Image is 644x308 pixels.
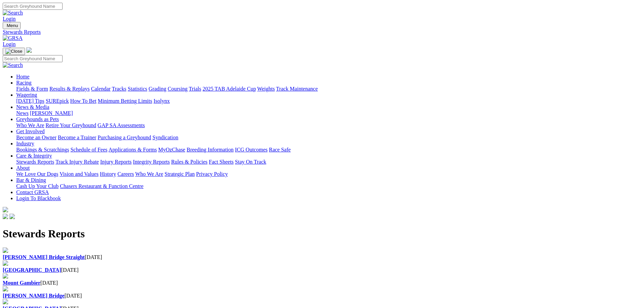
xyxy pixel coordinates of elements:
[16,147,69,152] a: Bookings & Scratchings
[16,110,641,116] div: News & Media
[3,267,641,273] div: [DATE]
[49,86,90,92] a: Results & Replays
[3,267,61,273] a: [GEOGRAPHIC_DATA]
[16,128,45,134] a: Get Involved
[59,171,98,177] a: Vision and Values
[3,247,8,253] img: file-red.svg
[3,3,63,10] input: Search
[26,47,32,53] img: logo-grsa-white.png
[3,55,63,62] input: Search
[128,86,147,92] a: Statistics
[58,135,96,140] a: Become a Trainer
[16,153,52,159] a: Care & Integrity
[16,122,641,128] div: Greyhounds as Pets
[16,104,49,110] a: News & Media
[152,135,178,140] a: Syndication
[202,86,256,92] a: 2025 TAB Adelaide Cup
[16,147,641,153] div: Industry
[16,74,29,79] a: Home
[3,228,641,240] h1: Stewards Reports
[16,159,641,165] div: Care & Integrity
[3,273,8,279] img: file-red.svg
[46,122,96,128] a: Retire Your Greyhound
[16,110,28,116] a: News
[3,62,23,68] img: Search
[196,171,228,177] a: Privacy Policy
[209,159,234,165] a: Fact Sheets
[3,29,641,35] a: Stewards Reports
[70,98,97,104] a: How To Bet
[3,48,25,55] button: Toggle navigation
[235,147,267,152] a: ICG Outcomes
[135,171,163,177] a: Who We Are
[3,254,85,260] a: [PERSON_NAME] Bridge Straight
[235,159,266,165] a: Stay On Track
[16,195,61,201] a: Login To Blackbook
[3,286,8,291] img: file-red.svg
[100,159,132,165] a: Injury Reports
[3,207,8,212] img: logo-grsa-white.png
[98,122,145,128] a: GAP SA Assessments
[16,86,641,92] div: Racing
[16,122,44,128] a: Who We Are
[16,177,46,183] a: Bar & Dining
[3,214,8,219] img: facebook.svg
[16,98,44,104] a: [DATE] Tips
[16,135,56,140] a: Become an Owner
[16,183,641,189] div: Bar & Dining
[3,10,23,16] img: Search
[16,165,30,171] a: About
[30,110,73,116] a: [PERSON_NAME]
[257,86,275,92] a: Weights
[133,159,170,165] a: Integrity Reports
[98,98,152,104] a: Minimum Betting Limits
[153,98,170,104] a: Isolynx
[3,280,641,286] div: [DATE]
[16,171,641,177] div: About
[46,98,69,104] a: SUREpick
[70,147,107,152] a: Schedule of Fees
[3,22,21,29] button: Toggle navigation
[55,159,99,165] a: Track Injury Rebate
[16,189,49,195] a: Contact GRSA
[60,183,143,189] a: Chasers Restaurant & Function Centre
[5,49,22,54] img: Close
[3,293,65,299] a: [PERSON_NAME] Bridge
[112,86,126,92] a: Tracks
[165,171,195,177] a: Strategic Plan
[3,254,641,260] div: [DATE]
[16,171,58,177] a: We Love Our Dogs
[109,147,157,152] a: Applications & Forms
[100,171,116,177] a: History
[16,80,31,86] a: Racing
[98,135,151,140] a: Purchasing a Greyhound
[3,293,641,299] div: [DATE]
[3,41,16,47] a: Login
[16,86,48,92] a: Fields & Form
[9,214,15,219] img: twitter.svg
[7,23,18,28] span: Menu
[16,98,641,104] div: Wagering
[269,147,290,152] a: Race Safe
[3,280,41,286] a: Mount Gambier
[189,86,201,92] a: Trials
[117,171,134,177] a: Careers
[3,299,8,304] img: file-red.svg
[16,159,54,165] a: Stewards Reports
[149,86,166,92] a: Grading
[171,159,208,165] a: Rules & Policies
[276,86,318,92] a: Track Maintenance
[187,147,234,152] a: Breeding Information
[16,135,641,141] div: Get Involved
[158,147,185,152] a: MyOzChase
[3,16,16,22] a: Login
[3,260,8,266] img: file-red.svg
[16,92,37,98] a: Wagering
[91,86,111,92] a: Calendar
[16,183,58,189] a: Cash Up Your Club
